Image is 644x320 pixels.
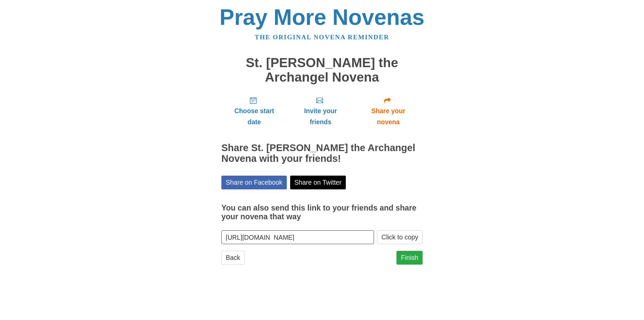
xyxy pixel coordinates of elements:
[221,204,423,221] h3: You can also send this link to your friends and share your novena that way
[361,105,416,128] span: Share your novena
[287,91,354,131] a: Invite your friends
[221,251,245,265] a: Back
[228,105,280,128] span: Choose start date
[221,56,423,84] h1: St. [PERSON_NAME] the Archangel Novena
[221,176,287,189] a: Share on Facebook
[290,176,346,189] a: Share on Twitter
[221,143,423,164] h2: Share St. [PERSON_NAME] the Archangel Novena with your friends!
[377,230,423,244] button: Click to copy
[354,91,423,131] a: Share your novena
[294,105,347,128] span: Invite your friends
[255,34,389,41] a: The original novena reminder
[221,91,287,131] a: Choose start date
[396,251,423,265] a: Finish
[220,5,425,30] a: Pray More Novenas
